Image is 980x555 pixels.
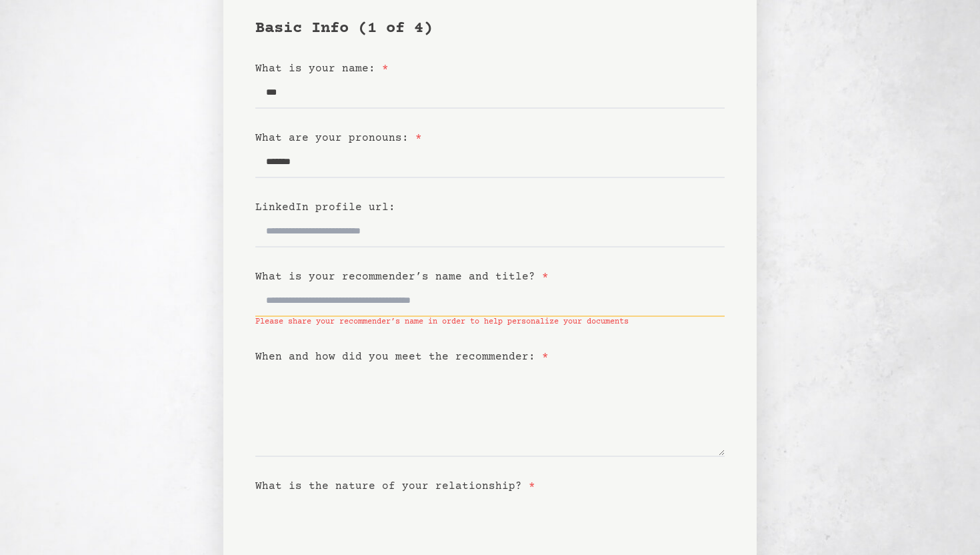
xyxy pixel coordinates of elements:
label: When and how did you meet the recommender: [255,351,549,363]
h1: Basic Info (1 of 4) [255,18,725,39]
label: What are your pronouns: [255,132,422,144]
label: LinkedIn profile url: [255,201,395,213]
label: What is the nature of your relationship? [255,480,535,492]
label: What is your name: [255,63,389,75]
span: Please share your recommender’s name in order to help personalize your documents [255,317,725,328]
label: What is your recommender’s name and title? [255,271,549,283]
